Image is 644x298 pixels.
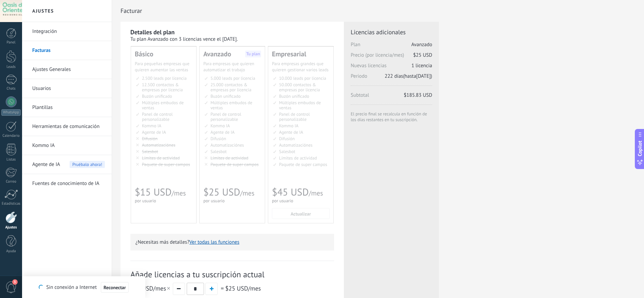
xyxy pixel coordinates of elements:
[32,60,105,79] a: Ajustes Generales
[1,249,21,254] div: Ayuda
[225,284,248,292] span: $25 USD
[1,134,21,138] div: Calendario
[121,7,142,14] span: Facturar
[413,52,432,58] span: $25 USD
[351,92,432,103] span: Subtotal
[32,22,105,41] a: Integración
[1,40,21,45] div: Panel
[22,136,112,155] li: Kommo IA
[130,28,174,36] b: Detalles del plan
[22,79,112,98] li: Usuarios
[351,111,432,122] span: El precio final se recalcula en función de los días restantes en tu suscripción.
[351,52,432,62] span: Precio (por licencia/mes)
[416,73,431,79] span: [DATE]
[22,41,112,60] li: Facturas
[385,73,432,79] span: (hasta )
[32,41,105,60] a: Facturas
[12,279,18,285] span: 3
[32,136,105,155] a: Kommo IA
[22,155,112,174] li: Agente de IA
[1,157,21,162] div: Listas
[22,22,112,41] li: Integración
[1,180,21,184] div: Correo
[1,202,21,206] div: Estadísticas
[404,92,432,98] span: $185.83 USD
[351,62,432,73] span: Nuevas licencias
[22,60,112,79] li: Ajustes Generales
[70,161,105,168] span: Pruébalo ahora!
[411,62,432,69] span: 1 licencia
[22,174,112,193] li: Fuentes de conocimiento de IA
[351,28,432,41] span: Licencias adicionales
[39,282,128,293] div: Sin conexión a Internet
[101,282,129,293] button: Reconectar
[1,65,21,69] div: Leads
[32,117,105,136] a: Herramientas de comunicación
[221,284,224,292] span: =
[1,109,21,116] div: WhatsApp
[1,225,21,230] div: Ajustes
[32,98,105,117] a: Plantillas
[385,73,403,79] span: 222 días
[130,284,171,292] span: /mes
[351,41,432,52] span: Plan
[22,117,112,136] li: Herramientas de comunicación
[130,36,334,42] div: Tu plan Avanzado con 3 licencias vence el [DATE].
[637,141,643,156] span: Copilot
[411,41,432,48] span: Avanzado
[22,98,112,117] li: Plantillas
[1,87,21,91] div: Chats
[104,285,126,290] span: Reconectar
[351,73,432,83] span: Periodo
[32,174,105,193] a: Fuentes de conocimiento de IA
[225,284,261,292] span: /mes
[32,155,60,174] span: Agente de IA
[32,155,105,174] a: Agente de IA Pruébalo ahora!
[130,269,334,280] span: Añade licencias a tu suscripción actual
[32,79,105,98] a: Usuarios
[189,239,239,245] button: Ver todas las funciones
[135,239,329,245] p: ¿Necesitas más detalles?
